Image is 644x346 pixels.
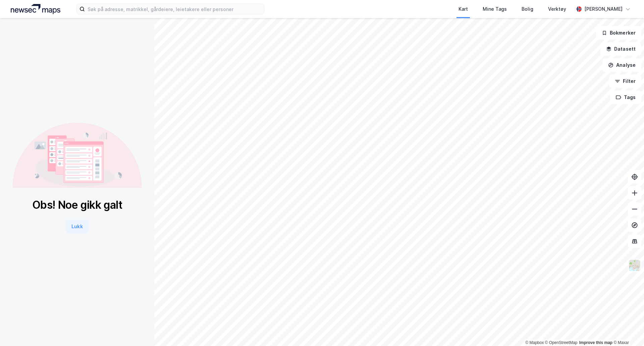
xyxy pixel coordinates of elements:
[609,75,641,88] button: Filter
[459,5,468,13] div: Kart
[548,5,566,13] div: Verktøy
[610,91,641,104] button: Tags
[32,198,122,212] div: Obs! Noe gikk galt
[600,42,641,56] button: Datasett
[522,5,533,13] div: Bolig
[610,314,644,346] iframe: Chat Widget
[525,340,544,345] a: Mapbox
[11,4,60,14] img: logo.a4113a55bc3d86da70a041830d287a7e.svg
[483,5,507,13] div: Mine Tags
[584,5,623,13] div: [PERSON_NAME]
[85,4,264,14] input: Søk på adresse, matrikkel, gårdeiere, leietakere eller personer
[596,26,641,40] button: Bokmerker
[66,220,88,233] button: Lukk
[545,340,578,345] a: OpenStreetMap
[610,314,644,346] div: Kontrollprogram for chat
[602,58,641,72] button: Analyse
[628,259,641,272] img: Z
[579,340,612,345] a: Improve this map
